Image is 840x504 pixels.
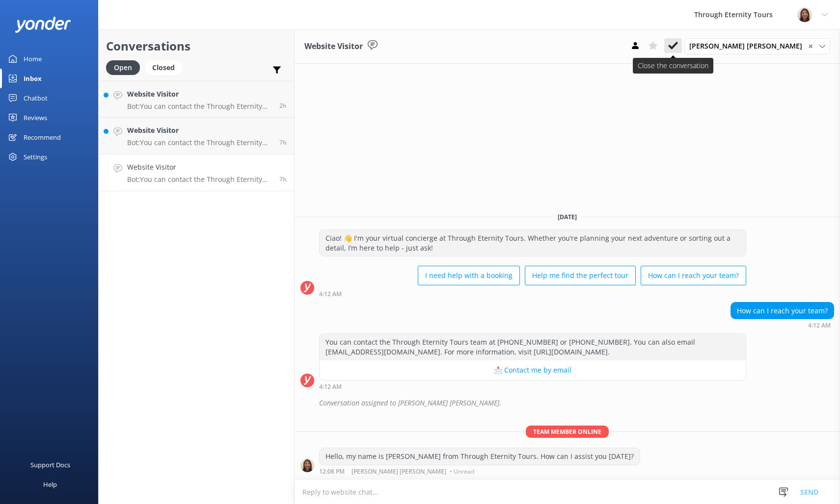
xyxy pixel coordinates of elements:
[106,60,140,75] div: Open
[319,290,746,297] div: Sep 12 2025 04:12am (UTC +02:00) Europe/Amsterdam
[106,62,145,73] a: Open
[304,40,363,53] h3: Website Visitor
[689,41,808,51] span: [PERSON_NAME] [PERSON_NAME]
[300,395,834,411] div: 2025-09-12T10:08:21.395
[808,323,831,328] strong: 4:12 AM
[24,69,42,88] div: Inbox
[320,360,746,380] button: 📩 Contact me by email
[525,266,636,285] button: Help me find the perfect tour
[24,108,47,127] div: Reviews
[352,469,446,475] span: [PERSON_NAME] [PERSON_NAME]
[99,81,294,118] a: Website VisitorBot:You can contact the Through Eternity Tours team at [PHONE_NUMBER] or [PHONE_NU...
[320,334,746,360] div: You can contact the Through Eternity Tours team at [PHONE_NUMBER] or [PHONE_NUMBER]. You can also...
[279,175,287,183] span: Sep 12 2025 04:12am (UTC +02:00) Europe/Amsterdam
[731,322,834,328] div: Sep 12 2025 04:12am (UTC +02:00) Europe/Amsterdam
[797,7,812,22] img: 725-1755267273.png
[24,49,42,69] div: Home
[320,230,746,256] div: Ciao! 👋 I'm your virtual concierge at Through Eternity Tours. Whether you’re planning your next a...
[319,384,342,390] strong: 4:12 AM
[320,448,640,465] div: Hello, my name is [PERSON_NAME] from Through Eternity Tours. How can I assist you [DATE]?
[808,42,813,51] span: ✕
[127,175,272,184] p: Bot: You can contact the Through Eternity Tours team at [PHONE_NUMBER] or [PHONE_NUMBER]. You can...
[319,383,746,390] div: Sep 12 2025 04:12am (UTC +02:00) Europe/Amsterdam
[319,395,834,411] div: Conversation assigned to [PERSON_NAME] [PERSON_NAME].
[526,426,609,438] span: Team member online
[552,213,583,221] span: [DATE]
[30,455,70,475] div: Support Docs
[145,60,182,75] div: Closed
[127,89,272,100] h4: Website Visitor
[319,468,640,475] div: Sep 12 2025 12:08pm (UTC +02:00) Europe/Amsterdam
[24,127,61,147] div: Recommend
[99,154,294,191] a: Website VisitorBot:You can contact the Through Eternity Tours team at [PHONE_NUMBER] or [PHONE_NU...
[731,302,834,319] div: How can I reach your team?
[641,266,746,285] button: How can I reach your team?
[319,469,345,475] strong: 12:08 PM
[418,266,520,285] button: I need help with a booking
[127,102,272,111] p: Bot: You can contact the Through Eternity Tours team at [PHONE_NUMBER] or [PHONE_NUMBER].
[279,138,287,147] span: Sep 12 2025 04:45am (UTC +02:00) Europe/Amsterdam
[145,62,187,73] a: Closed
[279,101,287,110] span: Sep 12 2025 09:09am (UTC +02:00) Europe/Amsterdam
[24,147,47,167] div: Settings
[99,118,294,154] a: Website VisitorBot:You can contact the Through Eternity Tours team at [PHONE_NUMBER] or [PHONE_NU...
[43,475,57,494] div: Help
[15,17,71,33] img: yonder-white-logo.png
[127,125,272,136] h4: Website Visitor
[319,291,342,297] strong: 4:12 AM
[24,88,48,108] div: Chatbot
[684,38,830,54] div: Assign User
[127,162,272,173] h4: Website Visitor
[450,469,474,475] span: • Unread
[106,37,287,55] h2: Conversations
[127,138,272,147] p: Bot: You can contact the Through Eternity Tours team at [PHONE_NUMBER] or [PHONE_NUMBER]. You can...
